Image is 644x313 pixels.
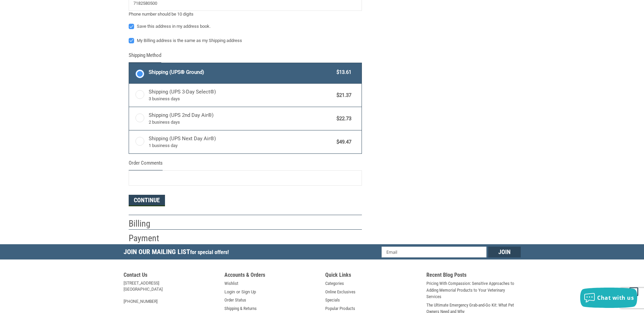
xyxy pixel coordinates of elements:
[426,280,521,300] a: Pricing With Compassion: Sensitive Approaches to Adding Memorial Products to Your Veterinary Serv...
[382,247,486,257] input: Email
[129,11,362,18] div: Phone number should be 10 digits
[325,272,420,280] h5: Quick Links
[149,142,333,149] span: 1 business day
[129,38,362,43] label: My Billing address is the same as my Shipping address
[488,247,521,257] input: Join
[325,289,355,295] a: Online Exclusives
[333,91,352,99] span: $21.37
[333,138,352,146] span: $49.47
[241,289,256,295] a: Sign Up
[333,115,352,123] span: $22.73
[325,305,355,312] a: Popular Products
[597,294,634,301] span: Chat with us
[129,24,362,29] label: Save this address in my address book.
[149,119,333,126] span: 2 business days
[149,111,333,126] span: Shipping (UPS 2nd Day Air®)
[325,280,344,287] a: Categories
[129,233,168,244] h2: Payment
[124,272,218,280] h5: Contact Us
[426,272,521,280] h5: Recent Blog Posts
[190,249,229,255] span: for special offers!
[224,272,319,280] h5: Accounts & Orders
[333,68,352,76] span: $13.61
[224,297,246,304] a: Order Status
[149,68,333,76] span: Shipping (UPS® Ground)
[580,288,637,308] button: Chat with us
[224,289,235,295] a: Login
[325,297,340,304] a: Specials
[129,159,163,170] legend: Order Comments
[232,289,244,295] span: or
[129,195,165,206] button: Continue
[224,280,238,287] a: Wishlist
[124,280,218,305] address: [STREET_ADDRESS] [GEOGRAPHIC_DATA] [PHONE_NUMBER]
[149,135,333,149] span: Shipping (UPS Next Day Air®)
[224,305,257,312] a: Shipping & Returns
[129,51,161,63] legend: Shipping Method
[149,88,333,102] span: Shipping (UPS 3-Day Select®)
[129,218,168,229] h2: Billing
[149,96,333,102] span: 3 business days
[124,244,232,262] h5: Join Our Mailing List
